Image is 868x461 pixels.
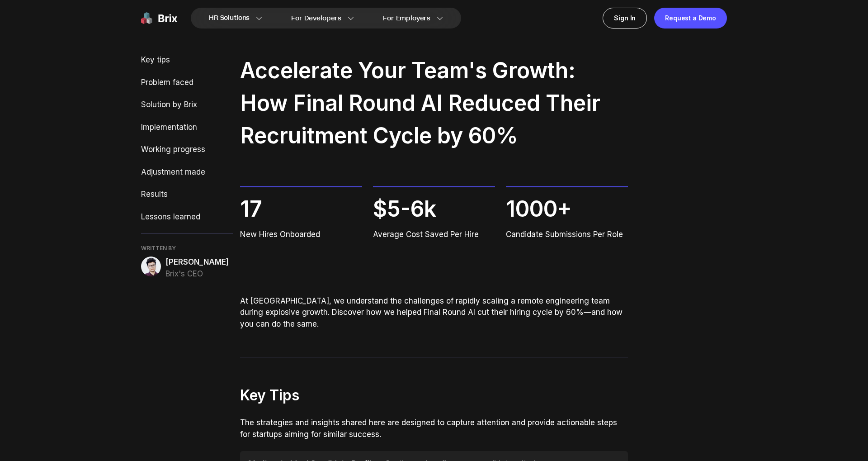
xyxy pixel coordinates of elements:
[240,295,628,330] p: At [GEOGRAPHIC_DATA], we understand the challenges of rapidly scaling a remote engineering team d...
[291,14,341,23] span: For Developers
[141,257,161,276] img: alex
[240,54,628,152] h2: Accelerate Your Team's Growth: How Final Round AI Reduced Their Recruitment Cycle by 60%
[603,8,647,29] a: Sign In
[383,14,430,23] span: For Employers
[141,122,233,133] div: Implementation
[141,54,233,66] div: Key tips
[240,385,628,406] h2: Key Tips
[240,417,628,440] p: The strategies and insights shared here are designed to capture attention and provide actionable ...
[141,77,233,89] div: Problem faced
[373,229,495,241] span: Average Cost Saved Per Hire
[141,99,233,111] div: Solution by Brix
[141,211,233,223] div: Lessons learned
[209,11,250,25] span: HR Solutions
[654,8,727,29] a: Request a Demo
[506,193,628,225] span: 1000+
[240,229,362,241] span: New Hires Onboarded
[141,166,233,178] div: Adjustment made
[165,268,229,280] span: Brix's CEO
[373,193,495,225] span: $5-6k
[506,229,628,241] span: Candidate Submissions Per Role
[165,257,229,268] span: [PERSON_NAME]
[141,245,233,252] span: WRITTEN BY
[141,144,233,156] div: Working progress
[141,189,233,200] div: Results
[240,193,362,225] span: 17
